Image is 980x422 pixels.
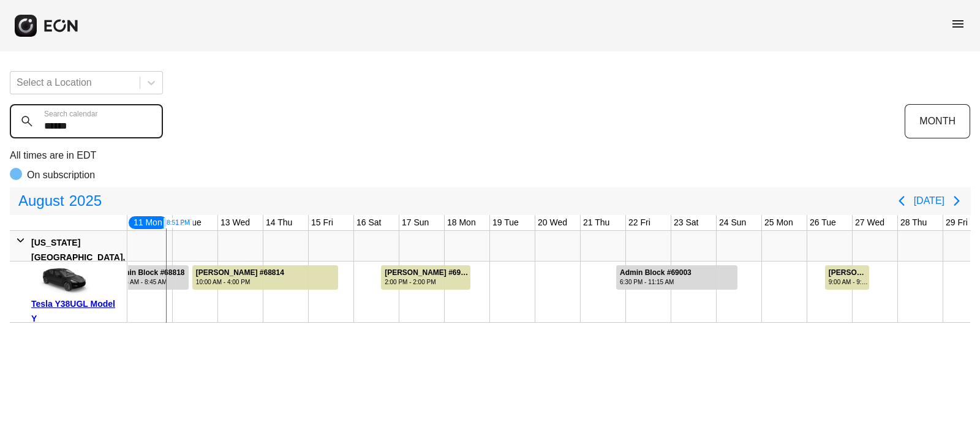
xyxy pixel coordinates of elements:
div: [US_STATE][GEOGRAPHIC_DATA], [GEOGRAPHIC_DATA] [31,235,125,279]
button: MONTH [905,104,970,138]
div: 14 Thu [263,215,295,230]
div: 24 Sun [717,215,748,230]
div: 19 Tue [490,215,521,230]
div: 29 Fri [943,215,970,230]
div: [PERSON_NAME] #69432 [385,268,469,277]
img: car [31,266,92,296]
div: Admin Block #69003 [620,268,692,277]
div: 15 Fri [309,215,336,230]
div: 11 Mon [127,215,168,230]
div: [PERSON_NAME] #68648 [829,268,868,277]
div: [PERSON_NAME] #68814 [196,268,284,277]
p: On subscription [27,168,95,183]
div: 10:00 AM - 4:00 PM [196,277,284,287]
div: 18 Mon [445,215,478,230]
span: 2025 [67,189,104,213]
div: Tesla Y38UGL Model Y [31,296,123,326]
div: Rented for 3 days by Admin Block Current status is rental [83,262,189,290]
div: 23 Sat [671,215,701,230]
span: menu [951,17,965,31]
div: 28 Thu [898,215,929,230]
div: 9:00 AM - 9:00 AM [829,277,868,287]
button: August2025 [11,189,109,213]
div: 12 Tue [173,215,204,230]
div: 13 Wed [218,215,252,230]
div: 6:30 PM - 11:15 AM [620,277,692,287]
div: 27 Wed [853,215,887,230]
div: 22 Fri [626,215,653,230]
div: 17 Sun [399,215,431,230]
div: 25 Mon [762,215,796,230]
p: All times are in EDT [10,148,970,163]
div: Admin Block #68818 [113,268,185,277]
div: 12:15 AM - 8:45 AM [113,277,185,287]
div: 20 Wed [535,215,570,230]
div: Rented for 3 days by Admin Block Current status is rental [616,262,738,290]
div: Rented for 2 days by Nanzhong Deng Current status is verified [380,262,471,290]
span: August [16,189,67,213]
div: Rented for 1 days by Han Ju Ryu Current status is verified [824,262,870,290]
div: 21 Thu [581,215,612,230]
div: 2:00 PM - 2:00 PM [385,277,469,287]
div: 16 Sat [354,215,383,230]
div: Rented for 4 days by curtis dorsey Current status is verified [192,262,339,290]
button: Previous page [889,189,914,213]
label: Search calendar [44,109,97,119]
button: Next page [944,189,969,213]
div: 26 Tue [807,215,839,230]
button: [DATE] [914,190,944,212]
